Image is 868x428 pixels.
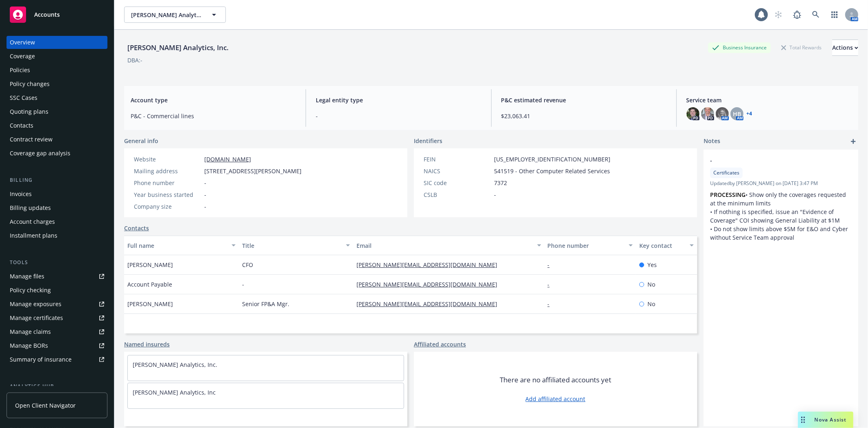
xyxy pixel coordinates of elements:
[798,412,808,428] div: Drag to move
[710,190,852,242] p: • Show only the coverages requested at the minimum limits • If nothing is specified, issue an "Ev...
[7,382,107,390] div: Analytics hub
[127,56,142,64] div: DBA: -
[526,395,586,403] a: Add affiliated account
[127,300,173,308] span: [PERSON_NAME]
[716,107,729,120] img: photo
[124,236,239,255] button: Full name
[15,401,76,410] span: Open Client Navigator
[10,36,35,49] div: Overview
[127,280,172,289] span: Account Payable
[127,260,173,269] span: [PERSON_NAME]
[7,215,107,228] a: Account charges
[356,241,532,250] div: Email
[7,353,107,366] a: Summary of insurance
[687,96,852,104] span: Service team
[7,325,107,338] a: Manage claims
[777,42,826,53] div: Total Rewards
[639,241,685,250] div: Key contact
[316,96,481,104] span: Legal entity type
[548,241,624,250] div: Phone number
[7,284,107,297] a: Policy checking
[10,284,51,297] div: Policy checking
[424,179,491,187] div: SIC code
[10,298,61,311] div: Manage exposures
[124,42,232,53] div: [PERSON_NAME] Analytics, Inc.
[124,7,226,23] button: [PERSON_NAME] Analytics, Inc.
[7,188,107,201] a: Invoices
[548,300,556,308] a: -
[10,147,70,160] div: Coverage gap analysis
[204,155,251,163] a: [DOMAIN_NAME]
[544,236,636,255] button: Phone number
[7,105,107,118] a: Quoting plans
[7,298,107,311] a: Manage exposures
[713,169,739,176] span: Certificates
[204,179,206,187] span: -
[733,110,741,118] span: HB
[770,7,787,23] a: Start snowing
[10,353,72,366] div: Summary of insurance
[636,236,697,255] button: Key contact
[7,311,107,324] a: Manage certificates
[10,229,57,242] div: Installment plans
[7,270,107,283] a: Manage files
[242,280,244,289] span: -
[548,261,556,269] a: -
[704,150,858,248] div: -CertificatesUpdatedby [PERSON_NAME] on [DATE] 3:47 PMPROCESSING• Show only the coverages request...
[424,190,491,199] div: CSLB
[7,201,107,214] a: Billing updates
[10,91,37,104] div: SSC Cases
[356,280,504,288] a: [PERSON_NAME][EMAIL_ADDRESS][DOMAIN_NAME]
[704,137,720,146] span: Notes
[7,64,107,77] a: Policies
[10,311,63,324] div: Manage certificates
[494,179,507,187] span: 7372
[701,107,714,120] img: photo
[10,64,30,77] div: Policies
[7,119,107,132] a: Contacts
[134,155,201,163] div: Website
[548,280,556,288] a: -
[414,137,442,145] span: Identifiers
[494,155,610,163] span: [US_EMPLOYER_IDENTIFICATION_NUMBER]
[7,176,107,184] div: Billing
[204,202,206,211] span: -
[815,416,847,423] span: Nova Assist
[7,147,107,160] a: Coverage gap analysis
[7,77,107,90] a: Policy changes
[131,96,296,104] span: Account type
[133,361,217,368] a: [PERSON_NAME] Analytics, Inc.
[414,340,466,349] a: Affiliated accounts
[124,224,149,232] a: Contacts
[10,105,48,118] div: Quoting plans
[134,167,201,175] div: Mailing address
[316,112,481,120] span: -
[10,77,50,90] div: Policy changes
[424,167,491,175] div: NAICS
[501,112,667,120] span: $23,063.41
[710,180,852,187] span: Updated by [PERSON_NAME] on [DATE] 3:47 PM
[124,137,158,145] span: General info
[747,111,752,116] a: +4
[124,340,170,349] a: Named insureds
[10,50,35,63] div: Coverage
[826,7,843,23] a: Switch app
[7,36,107,49] a: Overview
[242,260,253,269] span: CFO
[10,215,55,228] div: Account charges
[848,137,858,146] a: add
[789,7,805,23] a: Report a Bug
[7,91,107,104] a: SSC Cases
[710,156,831,165] span: -
[134,179,201,187] div: Phone number
[239,236,354,255] button: Title
[131,112,296,120] span: P&C - Commercial lines
[832,40,858,56] button: Actions
[7,50,107,63] a: Coverage
[687,107,700,120] img: photo
[10,325,51,338] div: Manage claims
[7,339,107,352] a: Manage BORs
[134,202,201,211] div: Company size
